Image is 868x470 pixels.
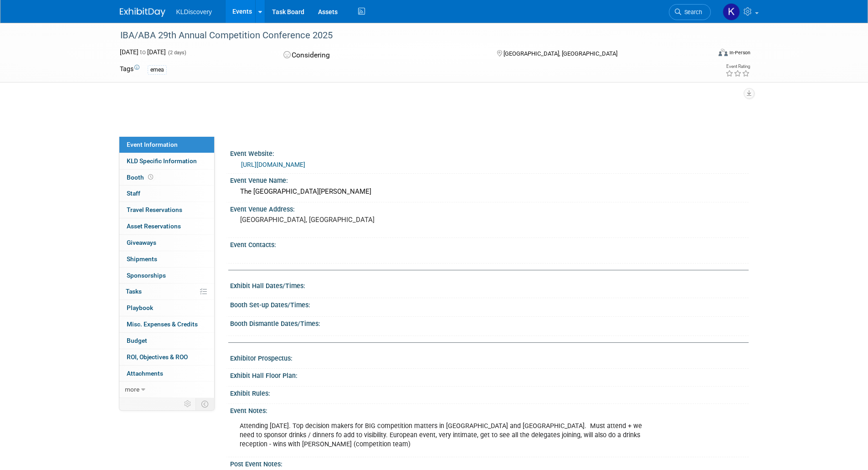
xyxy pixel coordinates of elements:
span: Budget [127,337,147,344]
span: Booth not reserved yet [146,174,155,181]
a: [URL][DOMAIN_NAME] [241,161,305,168]
a: Budget [119,333,214,349]
div: Booth Set-up Dates/Times: [230,298,749,310]
a: Sponsorships [119,268,214,284]
span: [GEOGRAPHIC_DATA], [GEOGRAPHIC_DATA] [503,50,617,57]
span: Search [681,9,702,15]
div: emea [148,65,167,75]
img: Kelly Sackett [723,3,740,21]
td: Personalize Event Tab Strip [180,398,196,410]
a: Playbook [119,300,214,316]
span: ROI, Objectives & ROO [127,353,188,361]
span: more [125,386,139,393]
a: Asset Reservations [119,218,214,234]
div: Post Event Notes: [230,457,749,469]
td: Toggle Event Tabs [195,398,214,410]
div: Event Format [657,47,751,61]
div: In-Person [729,49,750,56]
span: KLD Specific Information [127,157,197,165]
td: Tags [120,64,139,75]
span: Sponsorships [127,272,166,279]
a: KLD Specific Information [119,153,214,169]
div: Event Venue Name: [230,174,749,185]
span: to [139,48,147,56]
a: Tasks [119,284,214,300]
span: Attachments [127,370,163,377]
span: Asset Reservations [127,222,181,230]
a: Attachments [119,366,214,382]
div: Event Notes: [230,404,749,415]
a: Misc. Expenses & Credits [119,316,214,332]
div: Exhibit Rules: [230,387,749,398]
span: Staff [127,190,140,197]
a: Search [669,4,711,20]
div: Considering [281,47,482,63]
span: Tasks [126,288,142,295]
span: [DATE] [DATE] [120,48,166,56]
div: Booth Dismantle Dates/Times: [230,317,749,328]
span: Booth [127,174,155,181]
span: Misc. Expenses & Credits [127,320,198,328]
img: ExhibitDay [120,8,165,17]
span: Playbook [127,304,153,311]
a: Giveaways [119,235,214,251]
span: Event Information [127,141,178,148]
span: Travel Reservations [127,206,182,213]
a: Shipments [119,251,214,267]
span: KLDiscovery [176,8,212,15]
span: (2 days) [167,50,186,56]
div: The [GEOGRAPHIC_DATA][PERSON_NAME] [237,185,742,199]
div: Exhibit Hall Floor Plan: [230,369,749,380]
a: Event Information [119,137,214,153]
div: Exhibitor Prospectus: [230,351,749,363]
a: more [119,382,214,398]
a: Booth [119,170,214,186]
div: Event Website: [230,147,749,158]
a: Staff [119,186,214,201]
div: IBA/ABA 29th Annual Competition Conference 2025 [117,27,697,44]
a: Travel Reservations [119,202,214,218]
a: ROI, Objectives & ROO [119,349,214,365]
img: Format-Inperson.png [719,49,728,56]
div: Event Rating [725,64,750,69]
div: Attending [DATE]. Top decision makers for BIG competition matters in [GEOGRAPHIC_DATA] and [GEOGR... [233,417,647,454]
span: Shipments [127,255,157,263]
span: Giveaways [127,239,156,246]
div: Event Venue Address: [230,202,749,214]
div: Event Contacts: [230,238,749,249]
pre: [GEOGRAPHIC_DATA], [GEOGRAPHIC_DATA] [240,216,436,224]
div: Exhibit Hall Dates/Times: [230,279,749,290]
